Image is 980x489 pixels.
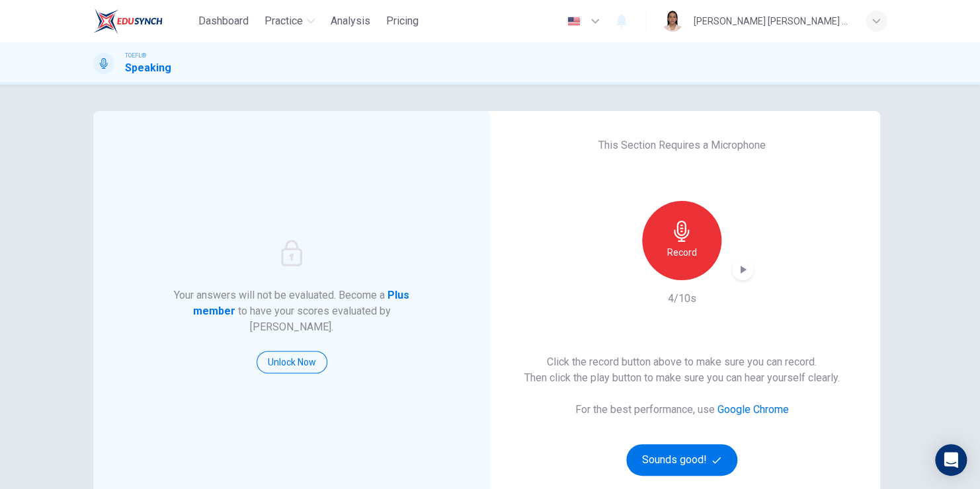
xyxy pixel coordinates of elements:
div: [PERSON_NAME] [PERSON_NAME] [PERSON_NAME] [694,13,850,29]
span: Analysis [331,13,370,29]
button: Pricing [381,9,424,33]
span: Pricing [386,13,419,29]
span: Practice [265,13,303,29]
img: EduSynch logo [93,8,163,34]
button: Analysis [325,9,376,33]
h6: Your answers will not be evaluated. Become a to have your scores evaluated by [PERSON_NAME]. [173,287,411,335]
h6: Record [667,244,697,260]
button: Sounds good! [626,444,737,476]
h6: Click the record button above to make sure you can record. Then click the play button to make sur... [524,354,840,386]
a: Google Chrome [717,403,789,416]
span: TOEFL® [125,51,146,60]
button: Unlock Now [257,351,327,373]
button: Dashboard [193,9,254,33]
img: Profile picture [662,11,683,32]
h6: This Section Requires a Microphone [598,137,766,153]
button: Record [642,201,721,280]
h6: For the best performance, use [575,402,789,418]
h6: 4/10s [668,291,696,307]
a: EduSynch logo [93,8,193,34]
span: Dashboard [198,13,249,29]
button: Practice [259,9,320,33]
img: en [565,17,582,26]
h1: Speaking [125,60,171,76]
div: Open Intercom Messenger [935,444,967,476]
